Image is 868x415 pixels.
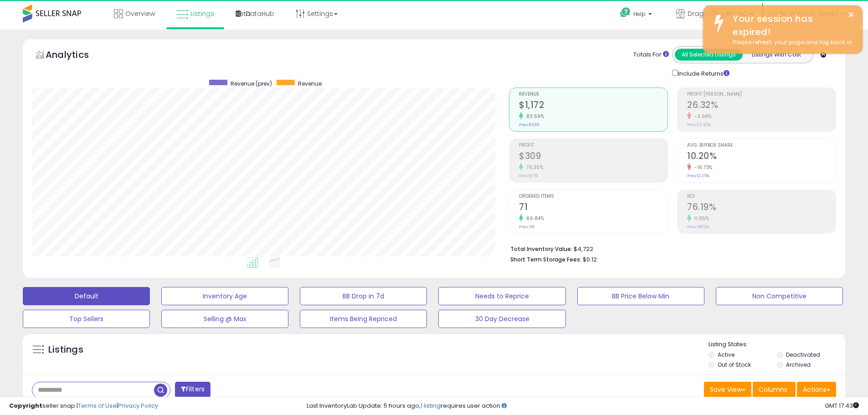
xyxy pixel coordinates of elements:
[633,51,669,59] div: Totals For
[118,401,158,410] a: Privacy Policy
[519,92,668,97] span: Revenue
[687,151,836,163] h2: 10.20%
[583,255,597,264] span: $0.12
[421,401,441,410] a: 1 listing
[231,80,272,87] span: Revenue (prev)
[620,7,631,18] i: Get Help
[847,9,855,20] button: ×
[687,202,836,214] h2: 76.19%
[519,224,534,230] small: Prev: 38
[298,80,322,87] span: Revenue
[675,49,743,61] button: All Selected Listings
[687,224,709,230] small: Prev: 68.12%
[510,256,581,263] b: Short Term Storage Fees:
[23,310,150,328] button: Top Sellers
[577,287,704,305] button: BB Price Below Min
[523,164,543,171] small: 76.35%
[519,194,668,199] span: Ordered Items
[519,122,539,128] small: Prev: $638
[759,385,787,394] span: Columns
[797,382,836,397] button: Actions
[687,100,836,112] h2: 26.32%
[687,143,836,148] span: Avg. Buybox Share
[691,215,709,222] small: 11.85%
[633,10,646,18] span: Help
[438,287,565,305] button: Needs to Reprice
[48,343,83,356] h5: Listings
[246,9,274,18] span: DataHub
[510,245,572,253] b: Total Inventory Value:
[190,9,214,18] span: Listings
[519,100,668,112] h2: $1,172
[786,361,811,369] label: Archived
[688,9,748,18] span: Dragonfly Lake LLC
[9,401,42,410] strong: Copyright
[519,151,668,163] h2: $309
[825,401,859,410] span: 2025-10-11 17:43 GMT
[753,382,796,397] button: Columns
[519,143,668,148] span: Profit
[510,243,829,254] li: $4,722
[78,401,117,410] a: Terms of Use
[704,382,751,397] button: Save View
[726,12,856,38] div: Your session has expired!
[718,351,734,359] label: Active
[300,310,427,328] button: Items Being Repriced
[523,215,544,222] small: 86.84%
[519,202,668,214] h2: 71
[9,402,158,410] div: seller snap | |
[307,402,859,410] div: Last InventoryLab Update: 5 hours ago, requires user action.
[687,122,711,128] small: Prev: 27.40%
[691,164,713,171] small: -16.73%
[742,49,810,61] button: Listings With Cost
[709,340,845,349] p: Listing States:
[687,92,836,97] span: Profit [PERSON_NAME]
[161,310,288,328] button: Selling @ Max
[687,173,709,179] small: Prev: 12.25%
[665,68,740,78] div: Include Returns
[23,287,150,305] button: Default
[687,194,836,199] span: ROI
[46,48,107,63] h5: Analytics
[125,9,155,18] span: Overview
[726,38,856,47] div: Please refresh your page and log back in
[691,113,711,120] small: -3.94%
[438,310,565,328] button: 30 Day Decrease
[786,351,820,359] label: Deactivated
[161,287,288,305] button: Inventory Age
[175,382,211,398] button: Filters
[519,173,538,179] small: Prev: $175
[718,361,751,369] label: Out of Stock
[716,287,843,305] button: Non Competitive
[523,113,544,120] small: 83.59%
[300,287,427,305] button: BB Drop in 7d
